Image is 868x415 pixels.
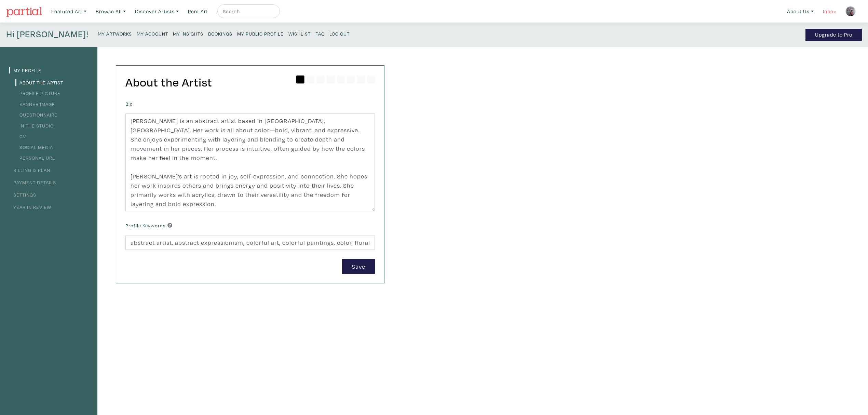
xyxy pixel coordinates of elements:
[15,101,55,107] a: Banner Image
[288,30,311,37] small: Wishlist
[173,29,203,38] a: My Insights
[15,144,53,150] a: Social Media
[15,111,57,118] a: Questionnaire
[315,30,325,37] small: FAQ
[125,113,375,211] textarea: [PERSON_NAME] is an abstract artist based in [GEOGRAPHIC_DATA], [GEOGRAPHIC_DATA]. Her work is al...
[237,30,284,37] small: My Public Profile
[237,29,284,38] a: My Public Profile
[15,79,63,86] a: About the Artist
[208,29,232,38] a: Bookings
[15,133,26,139] a: CV
[805,29,862,41] a: Upgrade to Pro
[173,30,203,37] small: My Insights
[315,29,325,38] a: FAQ
[9,167,50,173] a: Billing & Plan
[9,191,36,198] a: Settings
[48,4,90,18] a: Featured Art
[9,204,51,210] a: Year in Review
[93,4,129,18] a: Browse All
[329,29,350,38] a: Log Out
[329,30,350,37] small: Log Out
[185,4,211,18] a: Rent Art
[222,7,273,16] input: Search
[15,155,55,161] a: Personal URL
[125,75,375,90] h2: About the Artist
[137,30,168,37] small: My Account
[6,29,89,41] h4: Hi [PERSON_NAME]!
[125,100,133,108] label: Bio
[288,29,311,38] a: Wishlist
[784,4,817,18] a: About Us
[98,29,132,38] a: My Artworks
[132,4,182,18] a: Discover Artists
[125,222,172,229] label: Profile Keywords
[98,30,132,37] small: My Artworks
[125,236,375,250] input: Comma-separated keywords that best describe you and your work.
[845,6,856,16] img: phpThumb.php
[137,29,168,38] a: My Account
[9,67,41,73] a: My Profile
[15,90,60,96] a: Profile Picture
[15,122,54,129] a: In the Studio
[208,30,232,37] small: Bookings
[820,4,839,18] a: Inbox
[9,179,56,186] a: Payment Details
[342,259,375,274] button: Save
